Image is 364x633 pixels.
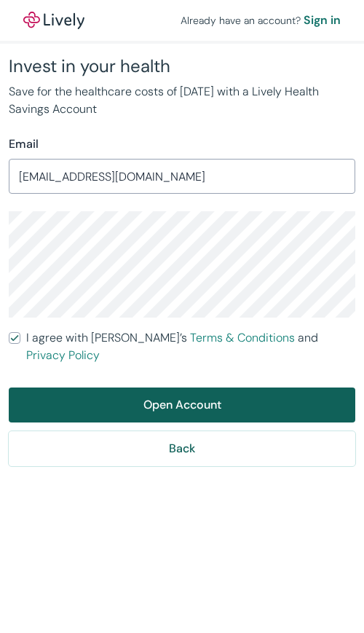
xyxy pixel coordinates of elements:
img: Lively [23,12,84,29]
label: Email [9,135,39,153]
span: I agree with [PERSON_NAME]’s and [26,329,355,364]
a: Privacy Policy [26,347,100,363]
button: Back [9,431,355,466]
a: Sign in [304,12,341,29]
a: LivelyLively [23,12,84,29]
button: Open Account [9,388,355,422]
p: Save for the healthcare costs of [DATE] with a Lively Health Savings Account [9,83,355,118]
h2: Invest in your health [9,55,355,77]
div: Already have an account? [181,12,341,29]
a: Terms & Conditions [190,330,295,345]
